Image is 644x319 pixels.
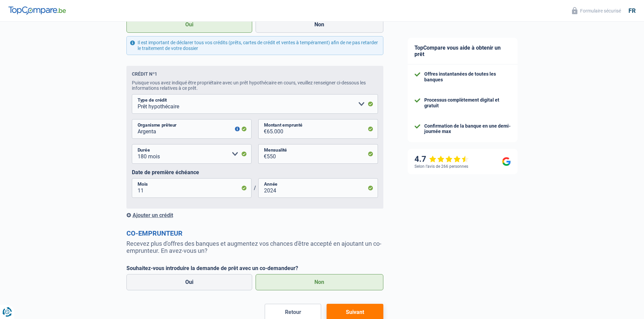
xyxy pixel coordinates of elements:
[132,80,378,91] div: Puisque vous avez indiqué être propriétaire avec un prêt hypothécaire en cours, veuillez renseign...
[258,144,267,164] span: €
[126,229,383,237] h2: Co-emprunteur
[424,123,511,135] div: Confirmation de la banque en une demi-journée max
[126,36,383,55] div: Il est important de déclarer tous vos crédits (prêts, cartes de crédit et ventes à tempérament) a...
[132,71,157,77] div: Crédit nº1
[256,17,383,33] label: Non
[256,274,383,290] label: Non
[258,119,267,139] span: €
[8,6,66,15] img: TopCompare Logo
[414,164,468,169] div: Selon l’avis de 266 personnes
[414,154,469,164] div: 4.7
[258,178,378,198] input: AAAA
[408,38,518,64] div: TopCompare vous aide à obtenir un prêt
[252,185,258,191] span: /
[126,212,383,218] div: Ajouter un crédit
[126,17,253,33] label: Oui
[126,240,383,254] p: Recevez plus d'offres des banques et augmentez vos chances d'être accepté en ajoutant un co-empru...
[628,7,636,15] div: fr
[126,265,383,271] label: Souhaitez-vous introduire la demande de prêt avec un co-demandeur?
[568,5,625,16] button: Formulaire sécurisé
[424,71,511,83] div: Offres instantanées de toutes les banques
[132,178,252,198] input: MM
[424,97,511,109] div: Processus complètement digital et gratuit
[126,274,253,290] label: Oui
[132,169,378,176] label: Date de première échéance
